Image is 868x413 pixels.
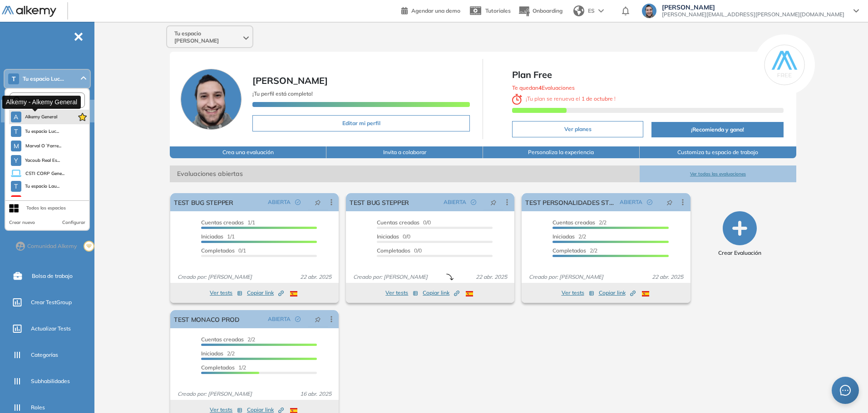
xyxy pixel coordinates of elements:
button: Crea una evaluación [170,146,326,158]
img: Foto de perfil [181,69,242,130]
span: ABIERTA [268,198,291,206]
span: 0/1 [201,247,246,254]
button: pushpin [483,195,503,209]
span: Te quedan Evaluaciones [512,84,575,91]
span: ABIERTA [444,198,466,206]
button: ¡Recomienda y gana! [651,122,784,137]
span: ES [588,7,595,15]
span: Onboarding [533,7,562,14]
span: pushpin [315,199,321,206]
span: Completados [201,364,235,371]
span: Copiar link [247,289,284,297]
button: Ver todas las evaluaciones [640,165,796,182]
span: Creado por: [PERSON_NAME] [350,273,431,281]
span: Bolsa de trabajo [32,272,73,280]
span: T [12,75,16,83]
span: check-circle [471,199,476,205]
button: Crear Evaluación [718,211,761,257]
span: Iniciadas [201,233,223,240]
img: ESP [466,291,473,296]
span: Agendar una demo [411,7,460,14]
a: TEST PERSONALIDADES STEPPER [525,193,616,211]
span: Actualizar Tests [31,325,71,333]
span: Roles [31,403,45,412]
b: 1 de octubre [580,95,614,102]
span: CSTI CORP Gene... [25,170,64,177]
span: 2/2 [201,350,235,357]
span: message [840,385,851,396]
span: [PERSON_NAME][EMAIL_ADDRESS][PERSON_NAME][DOMAIN_NAME] [662,11,844,18]
span: 1/1 [201,219,255,226]
span: 2/2 [552,233,586,240]
span: Evaluaciones abiertas [170,165,640,182]
span: Crear Evaluación [718,249,761,257]
button: pushpin [660,195,680,209]
span: A [14,113,18,121]
button: Copiar link [599,287,636,298]
button: Ver tests [562,287,594,298]
span: Tu espacio [PERSON_NAME] [174,30,242,44]
span: check-circle [647,199,652,205]
span: ABIERTA [620,198,642,206]
span: T [14,183,18,190]
span: pushpin [490,199,497,206]
span: 22 abr. 2025 [296,273,335,281]
span: check-circle [295,199,301,205]
span: Tu espacio Lau... [25,183,60,190]
span: 22 abr. 2025 [648,273,687,281]
span: M [14,142,19,150]
button: pushpin [308,195,328,209]
img: Logo [2,6,56,17]
img: arrow [598,9,604,13]
img: ESP [290,291,297,296]
span: Categorías [31,351,58,359]
img: ESP [642,291,649,296]
span: ¡ Tu plan se renueva el ! [512,95,616,102]
span: [PERSON_NAME] [662,4,844,11]
span: Copiar link [599,289,636,297]
span: 2/2 [552,219,607,226]
button: Personaliza la experiencia [483,146,640,158]
span: check-circle [295,316,301,322]
button: Editar mi perfil [252,115,470,131]
span: 0/0 [377,219,431,226]
span: Crear TestGroup [31,298,72,306]
button: Copiar link [247,287,284,298]
span: Completados [201,247,235,254]
span: Cuentas creadas [201,336,244,343]
button: Crear nuevo [9,219,35,226]
span: Marval O´Farre... [25,142,61,150]
button: Ver tests [210,287,242,298]
span: ABIERTA [268,315,291,323]
img: clock-svg [512,94,522,105]
a: TEST MONACO PROD [174,310,240,328]
span: pushpin [315,316,321,323]
span: Cuentas creadas [552,219,595,226]
span: Creado por: [PERSON_NAME] [174,273,256,281]
span: 2/2 [552,247,597,254]
span: Iniciadas [377,233,399,240]
span: Iniciadas [201,350,223,357]
span: [PERSON_NAME] [252,75,328,86]
span: 1/2 [201,364,246,371]
span: 16 abr. 2025 [296,390,335,398]
a: TEST BUG STEPPER [350,193,409,211]
div: Alkemy - Alkemy General [2,96,81,109]
span: pushpin [666,199,673,206]
span: Tutoriales [485,7,511,14]
b: 4 [538,84,542,91]
div: Todos los espacios [26,204,66,212]
a: TEST BUG STEPPER [174,193,233,211]
span: Cuentas creadas [377,219,419,226]
span: 0/0 [377,247,422,254]
button: Copiar link [423,287,459,298]
img: world [573,5,584,16]
span: T [14,128,18,135]
button: pushpin [308,312,328,326]
button: Ver tests [385,287,418,298]
button: Ver planes [512,121,643,137]
span: Cuentas creadas [201,219,244,226]
span: Yacoub Real Es... [25,157,60,164]
span: Iniciadas [552,233,575,240]
span: Creado por: [PERSON_NAME] [174,390,256,398]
